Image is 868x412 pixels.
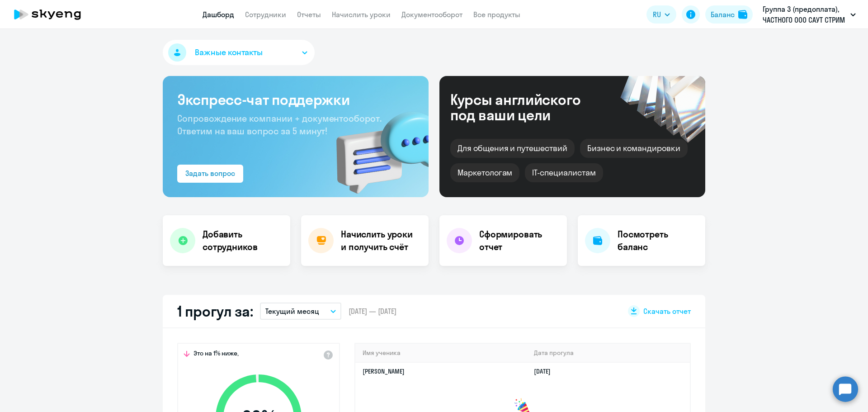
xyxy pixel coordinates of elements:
button: Группа 3 (предоплата), ЧАСТНОГО ООО САУТ СТРИМ ТРАНСПОРТ Б.В. В Г. АНАПА, ФЛ [758,4,860,25]
span: Важные контакты [195,47,263,58]
th: Дата прогула [527,344,690,362]
img: balance [738,10,747,19]
a: Дашборд [203,10,234,19]
a: [DATE] [534,367,558,375]
h3: Экспресс-чат поддержки [177,90,414,109]
h2: 1 прогул за: [177,302,253,320]
h4: Посмотреть баланс [618,228,698,253]
span: [DATE] — [DATE] [349,306,396,316]
a: Начислить уроки [332,10,391,19]
span: Сопровождение компании + документооборот. Ответим на ваш вопрос за 5 минут! [177,113,382,137]
img: bg-img [323,95,429,197]
button: Задать вопрос [177,165,243,183]
h4: Сформировать отчет [479,228,560,253]
button: Текущий месяц [260,303,341,320]
p: Группа 3 (предоплата), ЧАСТНОГО ООО САУТ СТРИМ ТРАНСПОРТ Б.В. В Г. АНАПА, ФЛ [763,4,847,25]
h4: Добавить сотрудников [203,228,283,253]
a: Документооборот [401,10,462,19]
div: IT-специалистам [525,163,603,182]
div: Маркетологам [450,163,519,182]
button: Важные контакты [163,40,315,65]
p: Текущий месяц [265,306,319,317]
h4: Начислить уроки и получить счёт [341,228,420,253]
button: RU [646,5,676,24]
span: RU [653,9,661,20]
a: Отчеты [297,10,321,19]
th: Имя ученика [355,344,527,362]
span: Скачать отчет [643,306,691,316]
div: Курсы английского под ваши цели [450,92,605,123]
a: [PERSON_NAME] [363,367,405,375]
span: Это на 1% ниже, [193,349,239,360]
div: Баланс [711,9,735,20]
a: Все продукты [473,10,520,19]
div: Задать вопрос [185,168,235,179]
button: Балансbalance [705,5,753,24]
div: Для общения и путешествий [450,139,575,158]
a: Сотрудники [245,10,286,19]
div: Бизнес и командировки [580,139,688,158]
